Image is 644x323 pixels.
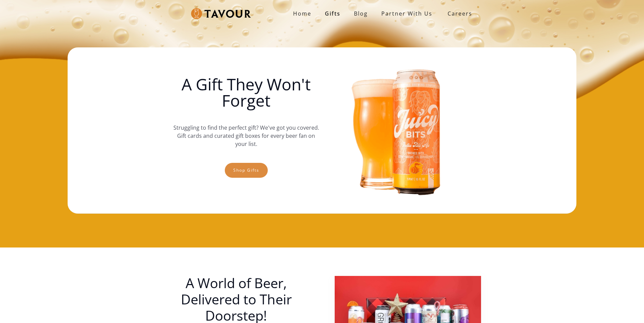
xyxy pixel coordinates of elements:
h1: A Gift They Won't Forget [173,76,319,109]
a: Home [286,7,318,20]
a: partner with us [375,7,439,20]
strong: Careers [448,7,472,20]
a: Blog [347,7,375,20]
a: Gifts [318,7,347,20]
a: Careers [439,4,477,23]
a: Shop gifts [225,163,268,178]
p: Struggling to find the perfect gift? We've got you covered. Gift cards and curated gift boxes for... [173,117,319,155]
strong: Home [293,10,311,17]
